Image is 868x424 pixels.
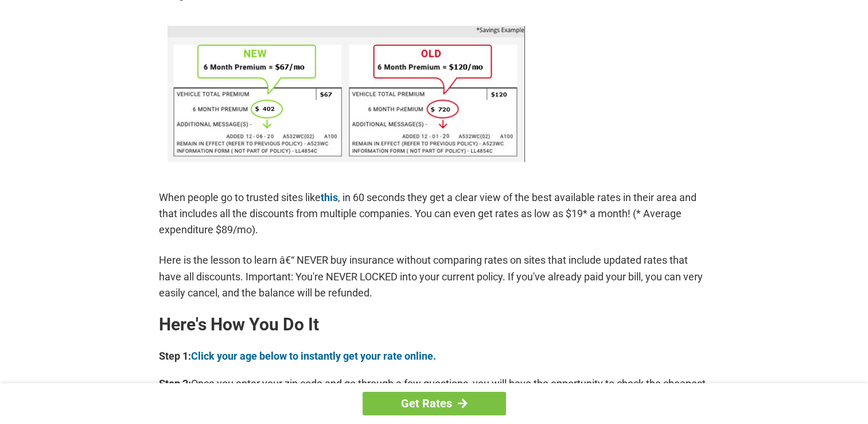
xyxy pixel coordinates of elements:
[321,191,338,203] a: this
[159,252,710,300] p: Here is the lesson to learn â€“ NEVER buy insurance without comparing rates on sites that include...
[168,26,525,162] img: savings
[159,190,710,238] p: When people go to trusted sites like , in 60 seconds they get a clear view of the best available ...
[159,350,191,362] b: Step 1:
[159,376,710,408] p: Once you enter your zip code and go through a few questions, you will have the opportunity to che...
[363,392,506,415] a: Get Rates
[191,350,436,362] a: Click your age below to instantly get your rate online.
[159,377,191,390] b: Step 2:
[159,315,710,334] h2: Here's How You Do It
